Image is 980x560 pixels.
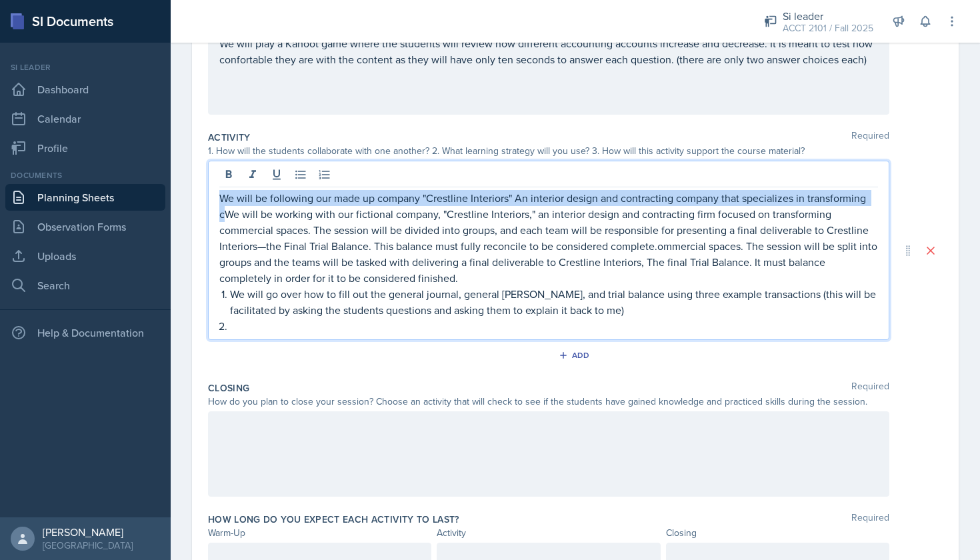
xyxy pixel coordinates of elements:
a: Planning Sheets [5,184,165,211]
a: Calendar [5,105,165,132]
p: We will play a Kahoot game where the students will review how different accounting accounts incre... [219,35,878,67]
div: Documents [5,169,165,181]
button: Add [554,345,597,365]
div: Activity [437,526,660,540]
p: We will be following our made up company "Crestline Interiors" An interior design and contracting... [219,190,878,286]
div: Add [561,350,590,361]
label: Activity [208,131,251,144]
div: Si leader [783,8,873,24]
a: Observation Forms [5,213,165,240]
div: [GEOGRAPHIC_DATA] [43,539,133,552]
label: Closing [208,381,249,395]
div: Help & Documentation [5,319,165,346]
a: Profile [5,135,165,161]
div: How do you plan to close your session? Choose an activity that will check to see if the students ... [208,395,889,409]
a: Dashboard [5,76,165,103]
div: Closing [666,526,889,540]
div: ACCT 2101 / Fall 2025 [783,21,873,35]
p: We will go over how to fill out the general journal, general [PERSON_NAME], and trial balance usi... [230,286,878,318]
span: Required [851,381,889,395]
div: 1. How will the students collaborate with one another? 2. What learning strategy will you use? 3.... [208,144,889,158]
div: Warm-Up [208,526,431,540]
span: Required [851,513,889,526]
label: How long do you expect each activity to last? [208,513,459,526]
div: Si leader [5,61,165,73]
a: Uploads [5,243,165,269]
div: [PERSON_NAME] [43,525,133,539]
a: Search [5,272,165,299]
span: Required [851,131,889,144]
